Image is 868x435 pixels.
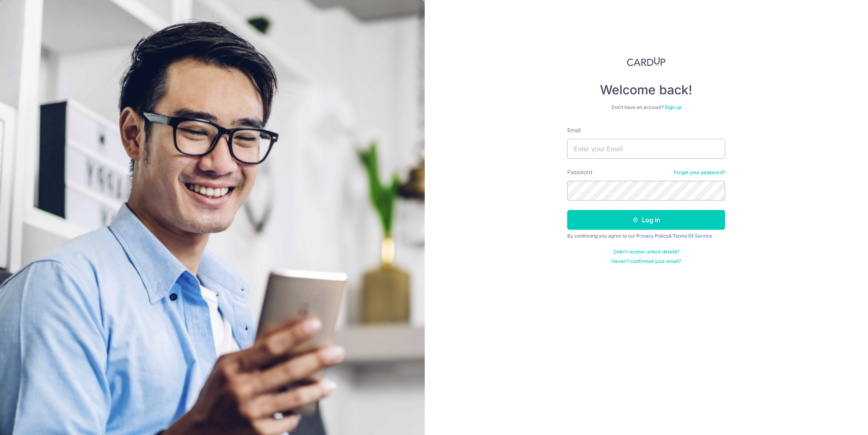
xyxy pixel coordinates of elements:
[567,139,725,159] input: Enter your Email
[567,104,725,111] div: Don’t have an account?
[613,249,679,255] a: Didn't receive unlock details?
[673,233,712,239] a: Terms Of Service
[567,168,592,176] label: Password
[627,57,666,66] img: CardUp Logo
[567,126,581,134] label: Email
[567,82,725,98] h4: Welcome back!
[665,104,681,110] a: Sign up
[674,169,725,176] a: Forgot your password?
[636,233,669,239] a: Privacy Policy
[567,233,725,239] div: By continuing you agree to our &
[611,258,681,264] a: Haven't confirmed your email?
[567,210,725,230] button: Log in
